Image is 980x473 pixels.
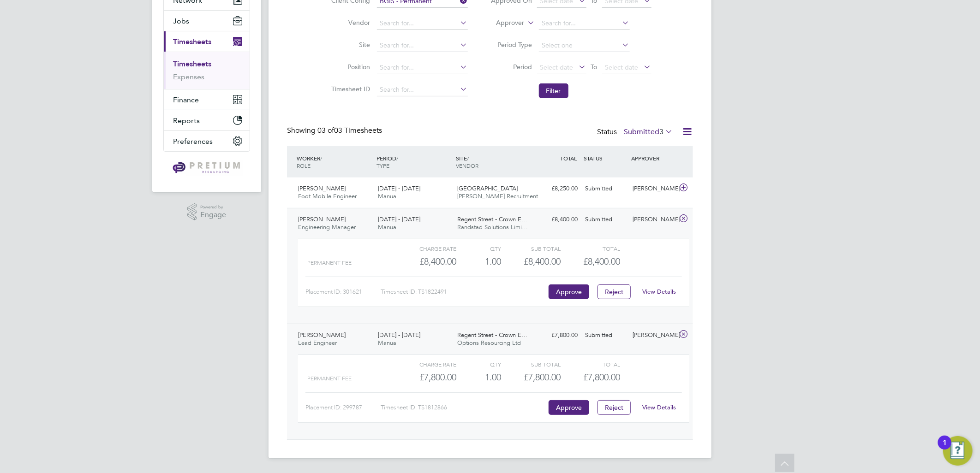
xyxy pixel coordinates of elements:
[397,243,456,254] div: Charge rate
[170,161,243,176] img: pretium-logo-retina.png
[287,126,384,136] div: Showing
[298,223,356,231] span: Engineering Manager
[317,126,334,135] span: 03 of
[588,61,600,73] span: To
[378,192,398,200] span: Manual
[501,243,561,254] div: Sub Total
[377,83,468,96] input: Search for...
[374,150,454,174] div: PERIOD
[173,137,213,146] span: Preferences
[539,83,568,98] button: Filter
[483,18,525,28] label: Approver
[397,254,456,269] div: £8,400.00
[624,127,673,136] label: Submitted
[307,260,352,266] span: Permanent Fee
[629,150,677,166] div: APPROVER
[501,254,561,269] div: £8,400.00
[164,89,250,110] button: Finance
[629,328,677,343] div: [PERSON_NAME]
[378,339,398,347] span: Manual
[298,331,346,339] span: [PERSON_NAME]
[539,17,630,30] input: Search for...
[456,162,479,169] span: VENDOR
[629,212,677,227] div: [PERSON_NAME]
[307,375,352,382] span: Permanent Fee
[173,72,204,81] a: Expenses
[584,256,621,267] span: £8,400.00
[298,215,346,223] span: [PERSON_NAME]
[381,400,546,415] div: Timesheet ID: TS1812866
[297,162,311,169] span: ROLE
[164,52,250,89] div: Timesheets
[381,284,546,299] div: Timesheet ID: TS1822491
[456,254,501,269] div: 1.00
[329,63,370,71] label: Position
[456,243,501,254] div: QTY
[943,443,947,455] div: 1
[164,31,250,52] button: Timesheets
[320,154,322,162] span: /
[584,372,621,383] span: £7,800.00
[298,192,357,200] span: Foot Mobile Engineer
[377,61,468,74] input: Search for...
[329,18,370,27] label: Vendor
[581,181,629,196] div: Submitted
[378,215,420,223] span: [DATE] - [DATE]
[458,331,528,339] span: Regent Street - Crown E…
[173,95,199,104] span: Finance
[597,126,675,139] div: Status
[491,63,532,71] label: Period
[173,59,211,68] a: Timesheets
[501,370,561,385] div: £7,800.00
[943,436,973,466] button: Open Resource Center, 1 new notification
[173,37,211,46] span: Timesheets
[456,370,501,385] div: 1.00
[643,403,676,411] a: View Details
[467,154,469,162] span: /
[200,211,226,219] span: Engage
[540,63,574,71] span: Select date
[164,11,250,31] button: Jobs
[458,223,528,231] span: Randstad Solutions Limi…
[533,212,581,227] div: £8,400.00
[659,127,663,136] span: 3
[187,203,227,221] a: Powered byEngage
[491,41,532,49] label: Period Type
[549,284,589,299] button: Approve
[454,150,534,174] div: SITE
[164,110,250,130] button: Reports
[329,85,370,93] label: Timesheet ID
[298,184,346,192] span: [PERSON_NAME]
[378,223,398,231] span: Manual
[605,63,639,71] span: Select date
[329,41,370,49] label: Site
[539,39,630,52] input: Select one
[163,161,250,176] a: Go to home page
[377,39,468,52] input: Search for...
[173,17,189,25] span: Jobs
[173,116,200,125] span: Reports
[378,184,420,192] span: [DATE] - [DATE]
[456,359,501,370] div: QTY
[629,181,677,196] div: [PERSON_NAME]
[561,243,620,254] div: Total
[458,339,521,347] span: Options Resourcing Ltd
[164,131,250,151] button: Preferences
[561,359,620,370] div: Total
[598,284,631,299] button: Reject
[533,181,581,196] div: £8,250.00
[377,17,468,30] input: Search for...
[317,126,382,135] span: 03 Timesheets
[533,328,581,343] div: £7,800.00
[581,150,629,166] div: STATUS
[501,359,561,370] div: Sub Total
[298,339,337,347] span: Lead Engineer
[581,212,629,227] div: Submitted
[376,162,389,169] span: TYPE
[378,331,420,339] span: [DATE] - [DATE]
[305,400,381,415] div: Placement ID: 299787
[397,359,456,370] div: Charge rate
[396,154,398,162] span: /
[560,154,577,162] span: TOTAL
[397,370,456,385] div: £7,800.00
